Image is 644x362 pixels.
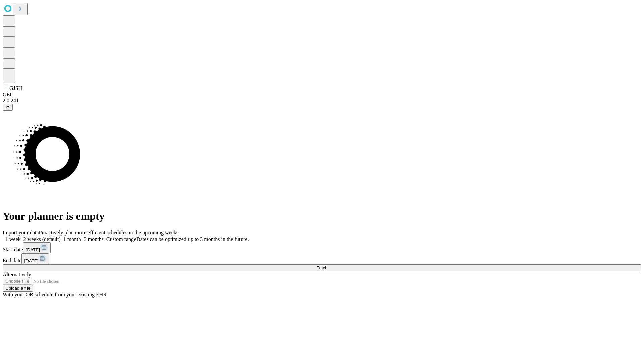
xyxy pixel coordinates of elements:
span: GJSH [9,85,22,91]
span: [DATE] [26,247,40,252]
span: Dates can be optimized up to 3 months in the future. [136,236,249,242]
span: Proactively plan more efficient schedules in the upcoming weeks. [39,230,180,235]
div: 2.0.241 [3,98,641,104]
span: Fetch [316,265,327,270]
button: @ [3,104,13,111]
div: End date [3,253,641,264]
button: Upload a file [3,285,33,292]
span: 1 week [5,236,21,242]
div: GEI [3,92,641,98]
span: 1 month [63,236,81,242]
span: Import your data [3,230,39,235]
span: With your OR schedule from your existing EHR [3,292,107,297]
span: Custom range [106,236,136,242]
span: 2 weeks (default) [23,236,61,242]
span: 3 months [84,236,104,242]
button: Fetch [3,264,641,271]
span: Alternatively [3,271,31,277]
button: [DATE] [23,242,51,253]
button: [DATE] [21,253,49,264]
span: [DATE] [24,258,38,263]
h1: Your planner is empty [3,210,641,222]
div: Start date [3,242,641,253]
span: @ [5,105,10,110]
